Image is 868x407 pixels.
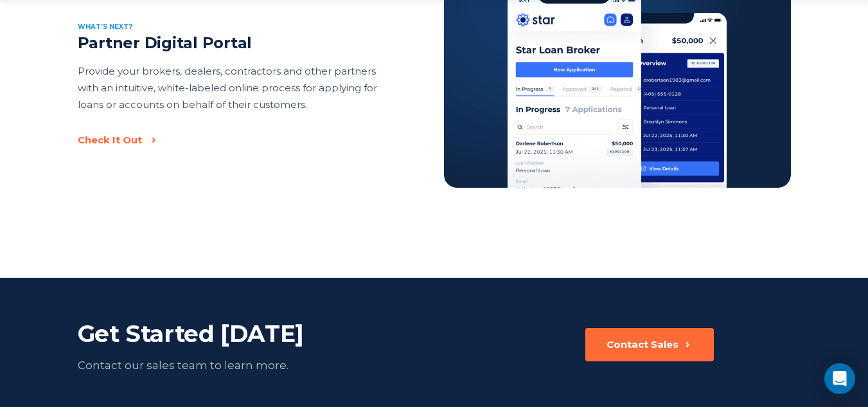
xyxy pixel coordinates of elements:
[78,33,396,53] h2: Partner Digital Portal
[585,328,714,374] a: Contact Sales
[78,356,364,374] div: Contact our sales team to learn more.
[78,134,396,147] a: Check It Out
[78,134,142,147] div: Check It Out
[585,328,714,361] button: Contact Sales
[824,363,855,394] div: Open Intercom Messenger
[607,338,678,351] div: Contact Sales
[78,319,364,348] div: Get Started [DATE]
[78,18,396,33] div: What’s next?
[78,63,396,113] p: Provide your brokers, dealers, contractors and other partners with an intuitive, white-labeled on...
